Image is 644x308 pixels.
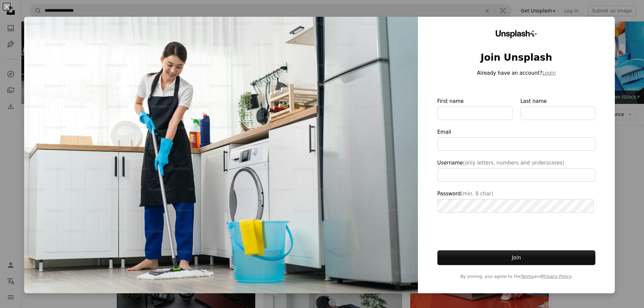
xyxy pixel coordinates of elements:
h1: Join Unsplash [437,52,596,64]
input: Last name [521,107,596,120]
a: Privacy Policy [542,274,571,279]
input: Password(min. 8 char) [437,199,594,212]
button: Join [437,250,596,265]
span: By joining, you agree to the and . [437,273,596,280]
label: Email [437,128,596,151]
input: First name [437,107,513,120]
input: Email [437,137,596,151]
label: First name [437,97,513,120]
span: (only letters, numbers and underscores) [463,160,564,166]
label: Password [437,190,596,212]
p: Already have an account? [437,69,596,77]
button: Login [542,69,556,77]
span: (min. 8 char) [461,191,493,197]
label: Last name [521,97,596,120]
label: Username [437,159,596,182]
a: Terms [521,274,534,279]
input: Username(only letters, numbers and underscores) [437,168,596,182]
